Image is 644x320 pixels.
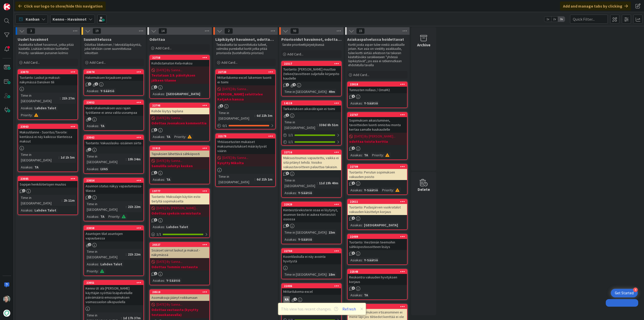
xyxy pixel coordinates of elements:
div: Y-Säätiö [297,190,313,196]
div: 22611Tuotanto: Pudasjärven vuokratalot vakuuden käsittelyn korjaus [348,199,407,215]
span: Add Card... [287,52,303,56]
span: [DATE] By Sanna... [222,155,248,160]
a: 23074Hakemuksen kirjauksen poistoAsiakas:Y-Säätiö [84,69,144,96]
div: 23062 [86,136,143,139]
span: : [164,224,165,230]
a: 23058Asuntojen tilat asuntojen vapautuessaTime in [GEOGRAPHIC_DATA]:21h 22mAsiakas:Lahden TalotPr... [84,225,144,276]
span: : [98,166,99,172]
div: Lahden Talot [99,261,124,267]
a: 23085Sopijan henkilötietojen muutosTime in [GEOGRAPHIC_DATA]:2h 11mAsiakas:Lahden Talot [18,176,78,215]
div: 22720 [218,70,275,74]
div: [GEOGRAPHIC_DATA] [363,222,399,228]
div: Kohdistamaton Kela-maksu [150,60,209,66]
div: 338d 8h 51m [318,122,340,128]
div: 11d 19h 40m [318,180,340,186]
span: [DATE] By Sanna... [156,259,182,264]
div: TA [363,152,369,158]
div: 22489 [348,234,407,239]
span: Kanban [26,16,39,22]
div: Kohde löytyy tuplana [150,108,209,114]
div: 22611 [350,200,407,203]
div: Asiakas [283,190,296,196]
span: : [164,177,165,182]
div: 6d 22h 3m [255,113,274,118]
div: Asiakas [283,237,296,242]
img: Visit kanbanzone.com [3,3,10,10]
div: 23085Sopijan henkilötietojen muutos [18,176,77,188]
div: 19777 [150,189,209,193]
div: 1/1 [282,132,341,138]
span: : [98,88,99,94]
span: : [296,190,297,196]
div: Y-Säätiö [165,278,182,283]
div: 23063Maksutilanne - Suoritus/Tavoite: kentässä ei näy kaikissa tilanteissa maksut [18,124,77,145]
a: 22489Tuotanto: Viestinnän teemoihin sähköpostiosoitteen lisäysAsiakas:Y-Säätiö [347,234,408,265]
input: Quick Filter... [570,15,608,24]
span: : [327,272,327,277]
div: Yhtiöasetusten mukaiset maksumuistutukset määräytyvät väärin [216,138,275,154]
span: 0 / 1 [222,123,227,128]
div: 22720Mittarilukema-excel: lukemien tuonti ei toimi [216,70,275,85]
div: Asiakas [86,166,98,172]
b: Odottaa speksin varmistusta [151,211,208,216]
div: 49m [327,89,336,94]
span: 1 [154,272,157,275]
div: Time in [GEOGRAPHIC_DATA] [20,93,60,104]
span: 4 [293,83,296,86]
div: 23052 [86,101,143,104]
div: LVAS [99,166,109,172]
span: : [164,91,165,97]
div: 22709 [350,165,407,168]
div: Time in [GEOGRAPHIC_DATA] [283,119,317,130]
span: 5 [220,104,223,108]
div: 22798 [150,103,209,108]
span: : [32,207,33,213]
div: 23052 [84,100,143,105]
a: 23054Asunnon status näkyy vapautumassa-tilassaTime in [GEOGRAPHIC_DATA]:21h 22mAsiakas:TAPriority: [84,178,144,221]
span: : [32,112,33,118]
span: 2 [88,243,91,246]
div: Priority [107,214,119,219]
a: 22709Tuotanto: Perutun sopimuksen vakuuden poistoAsiakas:Y-SäätiöPriority: [347,164,408,195]
span: : [327,89,327,94]
div: 23058 [86,226,143,230]
span: : [98,268,99,274]
span: 3 [154,128,157,131]
div: Koontilaskulla ei näy avointa hyvitystä [282,253,341,264]
div: 22784 [284,249,341,253]
span: : [126,204,127,209]
div: 23073Tuotanto: Laskut ja maksut-näkymässä Dansken tili [18,70,77,85]
span: [DATE] By Sanna... [156,115,182,121]
div: Tuotanto: [PERSON_NAME] muuttaa (tekee)tavoitteen suljetulle kirjanpito kaudelle [282,66,341,82]
div: Time in [GEOGRAPHIC_DATA] [86,154,126,165]
a: 23052Vuokrahakemuksen uusi rajain työtilanne ei anna valita useampaaAsiakas:TA [84,100,144,131]
span: : [255,113,255,118]
div: 19h 34m [127,156,142,162]
div: Asiakas [86,261,98,267]
div: TA [165,134,172,139]
span: 2 [352,182,355,185]
div: 22709 [348,164,407,169]
div: 22767Sopimuksen aikaistuminen, tavoitteiden luonti onnistuu monta kertaa samalle kuukaudelle [348,113,407,133]
div: Time in [GEOGRAPHIC_DATA] [283,272,327,277]
div: 23074 [86,70,143,74]
span: [DATE] By [PERSON_NAME]... [156,205,198,211]
div: 22548 [350,270,407,273]
div: 22758Kohdistamaton Kela-maksu [150,55,209,66]
div: Time in [GEOGRAPHIC_DATA] [217,110,255,121]
span: : [393,187,394,193]
div: 2h 11m [62,198,76,203]
span: 2 [154,85,157,89]
div: 19777Tuotanto: Maksulajin käytön esto tietyltä sopimukselta [150,189,209,204]
span: : [59,155,59,160]
span: 3 [286,172,289,175]
a: 21517Tuotanto: [PERSON_NAME] muuttaa (tekee)tavoitteen suljetulle kirjanpito kaudelleTime in [GEO... [281,61,342,96]
div: Y-Säätiö [99,88,116,94]
div: 20327 [152,243,209,246]
div: 22784Koontilaskulla ei näy avointa hyvitystä [282,249,341,264]
a: 22611Tuotanto: Pudasjärven vuokratalot vakuuden käsittelyn korjausAsiakas:[GEOGRAPHIC_DATA] [347,199,408,230]
div: 23054 [84,178,143,183]
div: 22611 [348,199,407,204]
div: 1d 1h 5m [59,155,76,160]
b: Odottaa Joonaksen kommenttia [151,121,208,126]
